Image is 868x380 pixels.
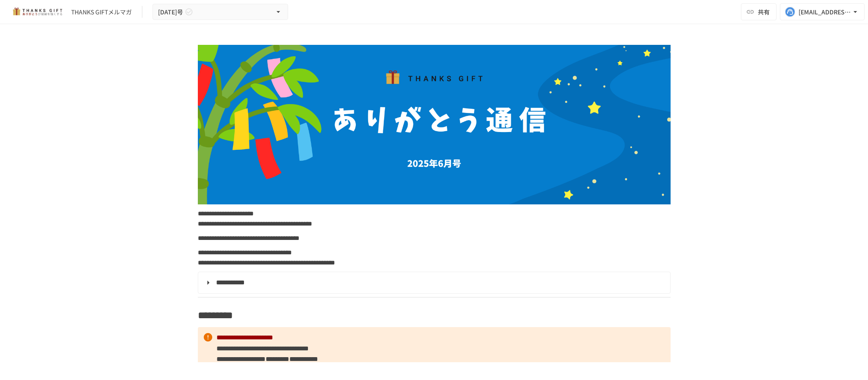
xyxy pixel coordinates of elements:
img: cSe6HRWF2m0BsU5buFDssmD1z7DdyPgufScFkwXll06 [198,45,671,204]
img: mMP1OxWUAhQbsRWCurg7vIHe5HqDpP7qZo7fRoNLXQh [10,5,64,19]
button: [DATE]号 [153,4,288,20]
div: [EMAIL_ADDRESS][DOMAIN_NAME] [799,7,851,17]
span: [DATE]号 [158,7,183,17]
div: THANKS GIFTメルマガ [71,8,132,17]
span: 共有 [758,7,770,17]
button: [EMAIL_ADDRESS][DOMAIN_NAME] [780,3,865,20]
button: 共有 [741,3,776,20]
